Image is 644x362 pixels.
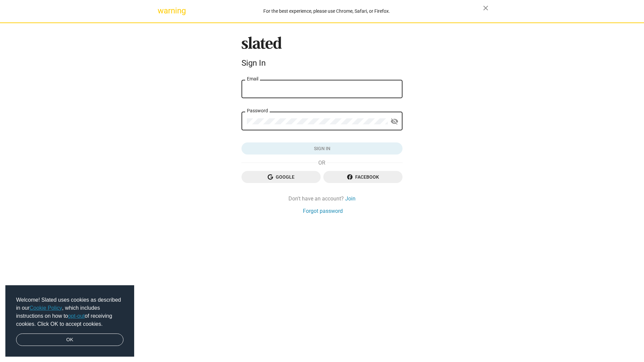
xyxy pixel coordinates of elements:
button: Facebook [323,171,402,183]
mat-icon: warning [158,7,166,15]
a: dismiss cookie message [16,334,123,346]
mat-icon: visibility_off [390,116,398,127]
sl-branding: Sign In [241,37,402,71]
a: Forgot password [303,207,343,215]
a: opt-out [68,313,85,319]
div: cookieconsent [5,285,134,357]
button: Show password [388,115,401,128]
a: Cookie Policy [30,305,62,311]
div: Sign In [241,58,402,68]
div: For the best experience, please use Chrome, Safari, or Firefox. [170,7,483,16]
a: Join [345,195,356,202]
mat-icon: close [482,4,490,12]
div: Don't have an account? [241,195,402,202]
button: Google [241,171,321,183]
span: Google [247,171,315,183]
span: Welcome! Slated uses cookies as described in our , which includes instructions on how to of recei... [16,296,123,328]
span: Facebook [329,171,397,183]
